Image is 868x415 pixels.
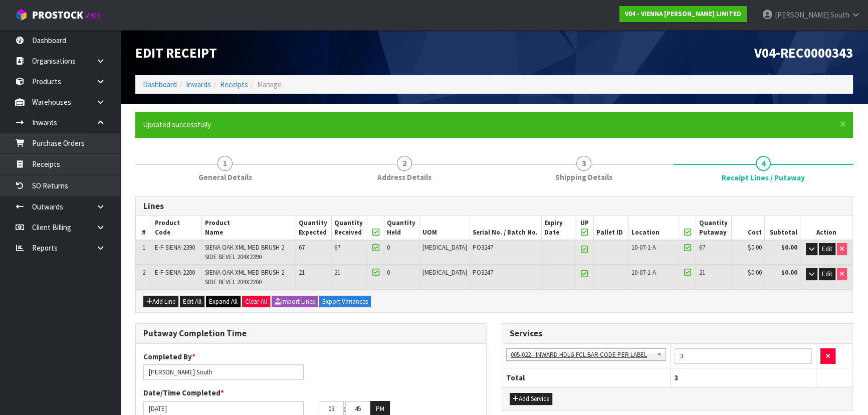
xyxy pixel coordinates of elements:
[629,216,679,240] th: Location
[754,44,853,61] span: V04-REC0000343
[502,368,671,387] th: Total
[206,296,241,308] button: Expand All
[619,6,747,22] a: V04 - VIENNA [PERSON_NAME] LIMITED
[594,216,629,240] th: Pallet ID
[334,243,340,252] span: 67
[800,216,852,240] th: Action
[299,243,305,252] span: 67
[699,243,705,252] span: 67
[377,172,431,182] span: Address Details
[631,243,656,252] span: 10-07-1-A
[143,120,211,129] span: Updated successfully
[819,243,835,255] button: Edit
[143,387,224,398] label: Date/Time Completed
[143,201,845,211] h3: Lines
[204,268,284,286] span: SIENA OAK XML MED BRUSH 2 SIDE BEVEL 204X2200
[143,296,178,308] button: Add Line
[765,216,800,240] th: Subtotal
[397,156,412,171] span: 2
[142,243,145,252] span: 1
[204,243,284,261] span: SIENA OAK XML MED BRUSH 2 SIDE BEVEL 204X2390
[152,216,202,240] th: Product Code
[186,80,211,89] a: Inwards
[257,80,282,89] span: Manage
[473,243,493,252] span: PO3247
[781,268,797,277] strong: $0.00
[696,216,732,240] th: Quantity Putaway
[675,373,679,382] span: 3
[15,9,28,21] img: cube-alt.png
[732,216,765,240] th: Cost
[470,216,541,240] th: Serial No. / Batch No.
[85,11,101,21] small: WMS
[218,156,233,171] span: 1
[332,216,367,240] th: Quantity Received
[419,216,470,240] th: UOM
[625,10,741,18] strong: V04 - VIENNA [PERSON_NAME] LIMITED
[299,268,305,277] span: 21
[155,268,195,277] span: E-F-SIENA-2200
[143,351,195,362] label: Completed By
[555,172,612,182] span: Shipping Details
[756,156,771,171] span: 4
[511,349,653,361] span: 005-022 - INWARD HDLG FCL BAR CODE PER LABEL
[32,9,83,22] span: ProStock
[510,329,845,338] h3: Services
[422,243,467,252] span: [MEDICAL_DATA]
[748,243,762,252] span: $0.00
[209,297,238,306] span: Expand All
[242,296,270,308] button: Clear All
[384,216,420,240] th: Quantity Held
[198,172,252,182] span: General Details
[136,216,152,240] th: #
[387,268,390,277] span: 0
[781,243,797,252] strong: $0.00
[155,243,195,252] span: E-F-SIENA-2390
[387,243,390,252] span: 0
[473,268,493,277] span: PO3247
[296,216,332,240] th: Quantity Expected
[722,172,805,183] span: Receipt Lines / Putaway
[822,270,832,278] span: Edit
[775,10,829,20] span: [PERSON_NAME]
[541,216,575,240] th: Expiry Date
[575,216,594,240] th: UP
[748,268,762,277] span: $0.00
[220,80,248,89] a: Receipts
[830,10,849,20] span: South
[631,268,656,277] span: 10-07-1-A
[822,245,832,253] span: Edit
[576,156,591,171] span: 3
[319,296,371,308] button: Export Variances
[272,296,318,308] button: Import Lines
[180,296,204,308] button: Edit All
[143,80,177,89] a: Dashboard
[135,44,217,61] span: Edit Receipt
[510,393,552,405] button: Add Service
[422,268,467,277] span: [MEDICAL_DATA]
[202,216,296,240] th: Product Name
[840,117,846,131] span: ×
[143,329,479,338] h3: Putaway Completion Time
[699,268,705,277] span: 21
[334,268,340,277] span: 21
[142,268,145,277] span: 2
[819,268,835,280] button: Edit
